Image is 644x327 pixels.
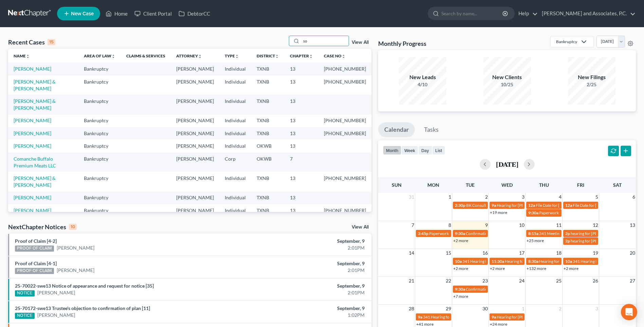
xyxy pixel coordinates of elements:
[621,304,637,320] div: Open Intercom Messenger
[57,267,94,274] a: [PERSON_NAME]
[466,203,561,208] span: BK Consult for [PERSON_NAME] & [PERSON_NAME]
[57,244,94,251] a: [PERSON_NAME]
[37,289,75,296] a: [PERSON_NAME]
[352,40,369,45] a: View All
[416,322,434,327] a: +41 more
[8,223,77,231] div: NextChapter Notices
[171,172,219,191] td: [PERSON_NAME]
[253,289,365,296] div: 2:01PM
[219,114,251,127] td: Individual
[453,266,468,271] a: +2 more
[15,260,57,266] a: Proof of Claim [4-1]
[26,54,30,58] i: unfold_more
[14,175,56,188] a: [PERSON_NAME] & [PERSON_NAME]
[521,305,525,313] span: 1
[84,53,115,58] a: Area of Lawunfold_more
[484,193,489,201] span: 2
[171,192,219,204] td: [PERSON_NAME]
[482,305,489,313] span: 30
[15,246,54,252] div: PROOF OF CLAIM
[175,7,214,20] a: DebtorCC
[219,127,251,140] td: Individual
[427,182,439,188] span: Mon
[15,313,35,319] div: NOTICE
[37,312,75,319] a: [PERSON_NAME]
[284,152,318,172] td: 7
[309,54,313,58] i: unfold_more
[171,152,219,172] td: [PERSON_NAME]
[629,277,636,285] span: 27
[528,203,535,208] span: 12a
[342,54,346,58] i: unfold_more
[301,36,349,46] input: Search by name...
[253,305,365,312] div: September, 9
[284,62,318,75] td: 13
[492,259,504,264] span: 11:30a
[318,75,371,95] td: [PHONE_NUMBER]
[15,238,57,244] a: Proof of Claim [4-2]
[219,75,251,95] td: Individual
[399,73,446,81] div: New Leads
[558,305,562,313] span: 2
[78,95,121,114] td: Bankruptcy
[565,203,572,208] span: 12a
[171,140,219,152] td: [PERSON_NAME]
[78,192,121,204] td: Bankruptcy
[102,7,131,20] a: Home
[632,193,636,201] span: 6
[15,268,54,274] div: PROOF OF CLAIM
[284,95,318,114] td: 13
[171,114,219,127] td: [PERSON_NAME]
[171,204,219,217] td: [PERSON_NAME]
[556,39,577,44] div: Bankruptcy
[482,277,489,285] span: 23
[318,114,371,127] td: [PHONE_NUMBER]
[539,210,606,215] span: Paperwork appt for [PERSON_NAME]
[235,54,239,58] i: unfold_more
[251,140,284,152] td: OKWB
[466,182,475,188] span: Tue
[528,231,538,236] span: 8:15a
[14,143,51,149] a: [PERSON_NAME]
[219,172,251,191] td: Individual
[455,231,465,236] span: 9:30a
[408,193,415,201] span: 31
[78,75,121,95] td: Bankruptcy
[14,156,56,168] a: Comanche Buffalo Premium Meats LLC
[251,172,284,191] td: TXNB
[253,283,365,289] div: September, 9
[383,146,401,155] button: month
[445,305,452,313] span: 29
[492,314,496,320] span: 9a
[565,238,570,243] span: 2p
[501,182,513,188] span: Wed
[284,127,318,140] td: 13
[445,249,452,257] span: 15
[568,73,615,81] div: New Filings
[462,259,573,264] span: 341 Hearing for Enviro-Tech Complete Systems & Services, LLC
[253,244,365,251] div: 2:01PM
[441,7,503,20] input: Search by name...
[392,182,402,188] span: Sun
[564,266,578,271] a: +2 more
[131,7,175,20] a: Client Portal
[518,249,525,257] span: 17
[171,75,219,95] td: [PERSON_NAME]
[253,260,365,267] div: September, 9
[595,305,599,313] span: 3
[69,224,77,230] div: 10
[253,238,365,244] div: September, 9
[408,305,415,313] span: 28
[251,114,284,127] td: TXNB
[257,53,279,58] a: Districtunfold_more
[78,172,121,191] td: Bankruptcy
[284,172,318,191] td: 13
[418,122,445,137] a: Tasks
[15,290,35,296] div: NOTICE
[455,203,465,208] span: 2:30p
[225,53,239,58] a: Typeunfold_more
[378,39,426,48] h3: Monthly Progress
[111,54,115,58] i: unfold_more
[219,152,251,172] td: Corp
[14,130,51,136] a: [PERSON_NAME]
